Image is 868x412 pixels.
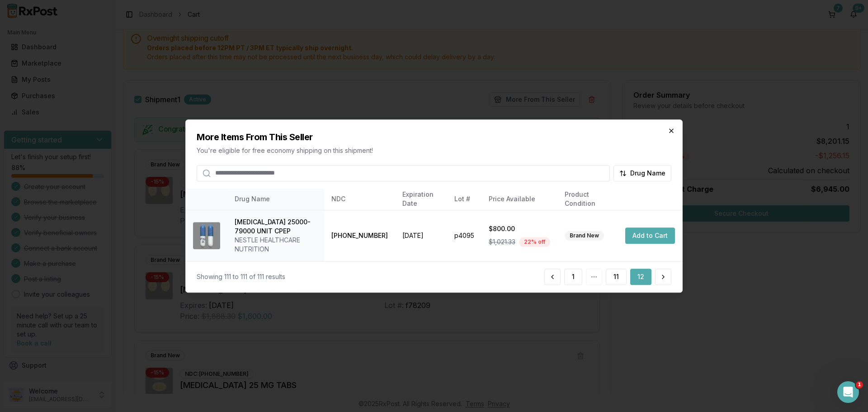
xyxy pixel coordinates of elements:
th: Price Available [481,189,557,210]
span: 1 [856,381,863,388]
div: Showing 111 to 111 of 111 results [197,272,285,281]
th: Expiration Date [395,189,447,210]
th: Drug Name [227,189,324,210]
td: p4095 [447,210,481,261]
button: 1 [564,269,582,285]
span: $1,021.33 [489,237,515,246]
button: Add to Cart [625,227,675,244]
th: NDC [324,189,395,210]
th: Lot # [447,189,481,210]
p: You're eligible for free economy shipping on this shipment! [197,146,671,155]
button: Drug Name [613,165,671,181]
h2: More Items From This Seller [197,131,671,143]
div: Brand New [565,231,604,241]
td: [PHONE_NUMBER] [324,210,395,261]
td: [DATE] [395,210,447,261]
th: Product Condition [557,189,618,210]
div: NESTLE HEALTHCARE NUTRITION [235,236,317,254]
button: 11 [606,269,627,285]
button: 12 [630,269,651,285]
img: Zenpep 25000-79000 UNIT CPEP [193,222,220,249]
div: $800.00 [489,224,550,233]
div: 22 % off [519,237,550,247]
iframe: Intercom live chat [837,381,859,403]
span: Drug Name [630,169,665,178]
div: [MEDICAL_DATA] 25000-79000 UNIT CPEP [235,218,317,236]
